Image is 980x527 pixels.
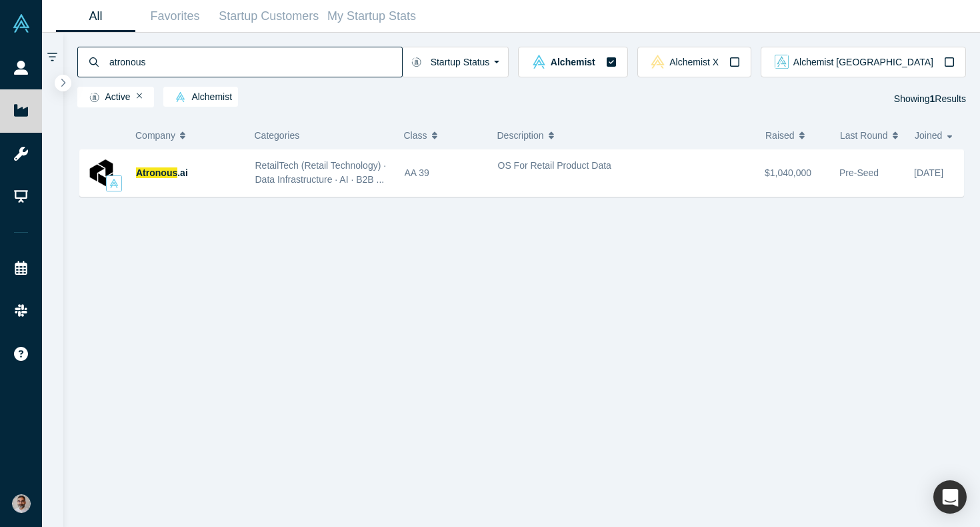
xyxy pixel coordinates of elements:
img: Startup status [411,57,421,67]
button: alchemistx Vault LogoAlchemist X [637,47,751,77]
span: Description [497,121,544,149]
span: OS For Retail Product Data [498,160,611,171]
button: alchemist Vault LogoAlchemist [518,47,627,77]
span: Alchemist [GEOGRAPHIC_DATA] [793,57,933,67]
input: Search by company name, class, customer, one-liner or category [108,46,402,77]
div: AA 39 [405,150,484,196]
span: $1,040,000 [765,167,811,178]
img: Gotam Bhardwaj's Account [12,494,31,513]
button: Description [497,121,752,149]
a: My Startup Stats [323,1,421,32]
a: Startup Customers [215,1,323,32]
span: Alchemist X [669,57,719,67]
button: alchemist_aj Vault LogoAlchemist [GEOGRAPHIC_DATA] [761,47,966,77]
span: Joined [915,121,942,149]
button: Last Round [840,121,901,149]
img: Alchemist Vault Logo [12,14,31,33]
button: Startup Status [402,47,509,77]
span: RetailTech (Retail Technology) · Data Infrastructure · AI · B2B ... [255,160,387,185]
a: Atronous.ai [136,167,188,178]
button: Remove Filter [137,91,143,101]
span: Alchemist [551,57,595,67]
img: alchemist Vault Logo [175,92,185,102]
img: Startup status [89,92,99,103]
button: Company [135,121,233,149]
img: alchemist Vault Logo [109,179,119,188]
span: .ai [177,167,188,178]
span: Last Round [840,121,888,149]
span: Categories [255,130,300,141]
a: All [56,1,135,32]
span: Showing Results [894,93,966,104]
span: [DATE] [914,167,943,178]
span: Class [404,121,427,149]
span: Pre-Seed [839,167,879,178]
button: Class [404,121,477,149]
img: alchemist Vault Logo [532,55,546,69]
span: Alchemist [169,92,232,103]
img: alchemistx Vault Logo [651,55,665,69]
a: Favorites [135,1,215,32]
span: Atronous [136,167,177,178]
strong: 1 [930,93,935,104]
button: Joined [915,121,957,149]
img: alchemist_aj Vault Logo [775,55,789,69]
span: Raised [765,121,795,149]
button: Raised [765,121,826,149]
span: Active [83,92,131,103]
span: Company [135,121,175,149]
img: Atronous.ai's Logo [87,159,115,187]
